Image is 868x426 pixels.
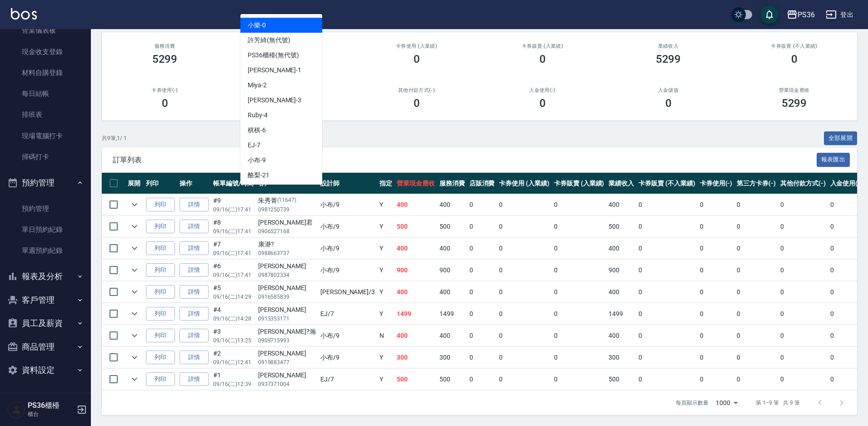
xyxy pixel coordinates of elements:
[248,170,269,180] span: 酪梨 -21
[822,6,857,23] button: 登出
[828,281,865,303] td: 0
[213,205,254,214] p: 09/16 (二) 17:41
[698,173,735,194] th: 卡券使用(-)
[213,315,254,323] p: 09/16 (二) 14:28
[828,303,865,325] td: 0
[698,347,735,368] td: 0
[606,303,636,325] td: 1499
[552,281,607,303] td: 0
[4,20,87,41] a: 營業儀表板
[636,238,697,259] td: 0
[258,380,316,388] p: 0937371004
[606,325,636,346] td: 400
[497,173,552,194] th: 卡券使用 (入業績)
[248,80,267,90] span: Miya -2
[128,329,141,342] button: expand row
[552,303,607,325] td: 0
[211,238,256,259] td: #7
[616,43,720,49] h2: 業績收入
[734,303,778,325] td: 0
[180,220,209,234] a: 詳情
[152,53,178,65] h3: 5299
[364,87,469,93] h2: 其他付款方式(-)
[756,399,800,407] p: 第 1–9 筆 共 9 筆
[742,43,846,49] h2: 卡券販賣 (不入業績)
[162,97,168,110] h3: 0
[7,401,25,419] img: Person
[318,173,377,194] th: 設計師
[248,155,266,165] span: 小布 -9
[318,325,377,346] td: 小布 /9
[437,347,467,368] td: 300
[778,369,828,390] td: 0
[552,325,607,346] td: 0
[539,97,546,110] h3: 0
[128,241,141,255] button: expand row
[734,260,778,281] td: 0
[258,293,316,301] p: 0916585839
[824,131,858,145] button: 全部展開
[828,194,865,216] td: 0
[394,238,437,259] td: 400
[146,285,175,299] button: 列印
[213,380,254,388] p: 09/16 (二) 12:39
[606,194,636,216] td: 400
[128,351,141,364] button: expand row
[211,216,256,237] td: #8
[211,325,256,346] td: #3
[437,173,467,194] th: 服務消費
[467,194,497,216] td: 0
[467,325,497,346] td: 0
[113,155,817,165] span: 訂單列表
[616,87,720,93] h2: 入金儲值
[467,216,497,237] td: 0
[490,43,594,49] h2: 卡券販賣 (入業績)
[128,372,141,386] button: expand row
[318,194,377,216] td: 小布 /9
[394,303,437,325] td: 1499
[4,240,87,261] a: 單週預約紀錄
[377,194,394,216] td: Y
[467,173,497,194] th: 店販消費
[778,216,828,237] td: 0
[467,281,497,303] td: 0
[258,349,316,358] div: [PERSON_NAME]
[636,173,697,194] th: 卡券販賣 (不入業績)
[258,227,316,236] p: 0906527168
[552,216,607,237] td: 0
[128,285,141,299] button: expand row
[698,260,735,281] td: 0
[828,238,865,259] td: 0
[4,335,87,359] button: 商品管理
[497,238,552,259] td: 0
[828,260,865,281] td: 0
[817,153,850,167] button: 報表匯出
[636,303,697,325] td: 0
[258,358,316,366] p: 0919883477
[258,261,316,271] div: [PERSON_NAME]
[239,43,343,49] h2: 店販消費
[394,347,437,368] td: 300
[437,325,467,346] td: 400
[211,303,256,325] td: #4
[144,173,177,194] th: 列印
[734,238,778,259] td: 0
[394,260,437,281] td: 900
[146,329,175,343] button: 列印
[665,97,672,110] h3: 0
[636,260,697,281] td: 0
[4,171,87,195] button: 預約管理
[258,205,316,214] p: 0981250739
[828,369,865,390] td: 0
[258,240,316,249] div: 康瀞?
[778,347,828,368] td: 0
[394,325,437,346] td: 400
[258,327,316,336] div: [PERSON_NAME]?瀚
[377,216,394,237] td: Y
[318,303,377,325] td: EJ /7
[377,281,394,303] td: Y
[782,97,807,110] h3: 5299
[211,173,256,194] th: 帳單編號/時間
[414,97,420,110] h3: 0
[4,288,87,312] button: 客戶管理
